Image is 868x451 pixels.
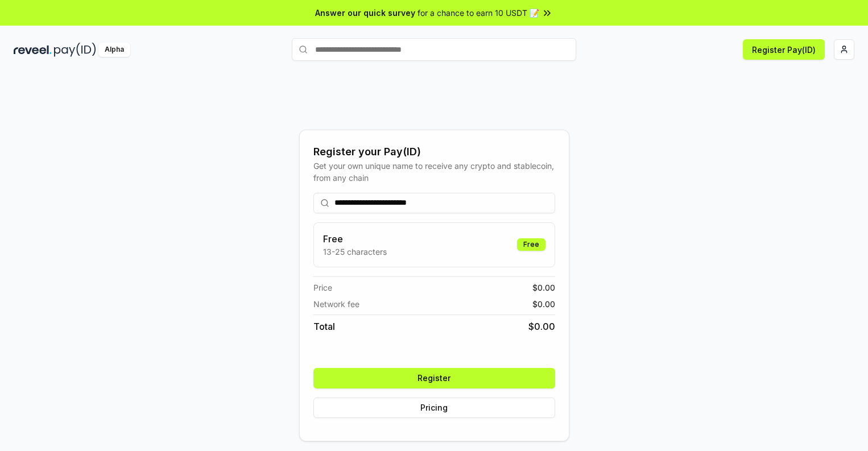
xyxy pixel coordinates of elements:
[532,298,555,310] span: $ 0.00
[743,39,825,60] button: Register Pay(ID)
[532,282,555,293] span: $ 0.00
[313,398,555,418] button: Pricing
[313,368,555,388] button: Register
[54,43,96,57] img: pay_id
[323,246,387,258] p: 13-25 characters
[517,238,545,251] div: Free
[418,7,539,19] span: for a chance to earn 10 USDT 📝
[313,282,332,293] span: Price
[313,298,359,310] span: Network fee
[315,7,415,19] span: Answer our quick survey
[313,320,335,333] span: Total
[323,232,387,246] h3: Free
[98,43,130,57] div: Alpha
[528,320,555,333] span: $ 0.00
[313,144,555,160] div: Register your Pay(ID)
[313,160,555,184] div: Get your own unique name to receive any crypto and stablecoin, from any chain
[14,43,52,57] img: reveel_dark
